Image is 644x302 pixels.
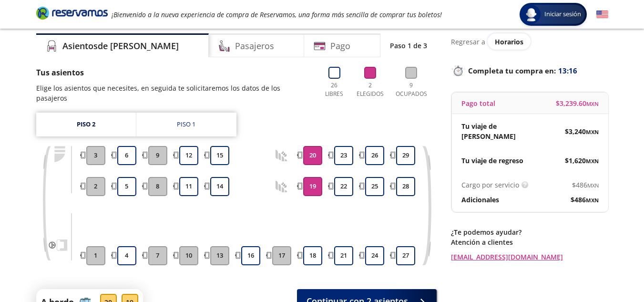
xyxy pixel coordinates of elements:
[117,146,136,165] button: 6
[86,246,105,265] button: 1
[112,10,442,19] em: ¡Bienvenido a la nueva experiencia de compra de Reservamos, una forma más sencilla de comprar tus...
[210,177,229,196] button: 14
[241,246,260,265] button: 16
[354,81,386,98] p: 2 Elegidos
[179,146,198,165] button: 12
[210,246,229,265] button: 13
[36,67,312,78] p: Tus asientos
[451,64,608,77] p: Completa tu compra en :
[393,81,429,98] p: 9 Ocupados
[541,10,585,19] span: Iniciar sesión
[334,177,353,196] button: 22
[321,81,348,98] p: 26 Libres
[461,180,519,190] p: Cargo por servicio
[451,237,608,247] p: Atención a clientes
[179,177,198,196] button: 11
[334,246,353,265] button: 21
[148,246,167,265] button: 7
[586,100,599,107] small: MXN
[303,146,322,165] button: 20
[62,40,179,52] h4: Asientos de [PERSON_NAME]
[565,126,599,136] span: $ 3,240
[396,146,415,165] button: 29
[396,177,415,196] button: 28
[586,157,599,165] small: MXN
[571,195,599,205] span: $ 486
[334,146,353,165] button: 23
[330,40,350,52] h4: Pago
[303,177,322,196] button: 19
[495,37,523,46] span: Horarios
[586,128,599,135] small: MXN
[461,195,499,205] p: Adicionales
[136,113,236,136] a: Piso 1
[36,6,108,23] a: Brand Logo
[36,6,108,20] i: Brand Logo
[365,246,384,265] button: 24
[179,246,198,265] button: 10
[451,33,608,50] div: Regresar a ver horarios
[235,40,274,52] h4: Pasajeros
[565,156,599,166] span: $ 1,620
[451,37,485,47] p: Regresar a
[451,227,608,237] p: ¿Te podemos ayudar?
[148,146,167,165] button: 9
[558,65,577,76] span: 13:16
[303,246,322,265] button: 18
[365,146,384,165] button: 26
[86,177,105,196] button: 2
[596,9,608,21] button: English
[390,41,427,51] p: Paso 1 de 3
[148,177,167,196] button: 8
[86,146,105,165] button: 3
[451,252,608,262] a: [EMAIL_ADDRESS][DOMAIN_NAME]
[117,246,136,265] button: 4
[396,246,415,265] button: 27
[210,146,229,165] button: 15
[272,246,291,265] button: 17
[461,156,523,166] p: Tu viaje de regreso
[586,197,599,204] small: MXN
[461,121,530,141] p: Tu viaje de [PERSON_NAME]
[177,120,195,129] div: Piso 1
[461,98,495,108] p: Pago total
[587,182,599,189] small: MXN
[572,180,599,190] span: $ 486
[36,113,136,136] a: Piso 2
[36,83,312,103] p: Elige los asientos que necesites, en seguida te solicitaremos los datos de los pasajeros
[117,177,136,196] button: 5
[556,98,599,108] span: $ 3,239.60
[365,177,384,196] button: 25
